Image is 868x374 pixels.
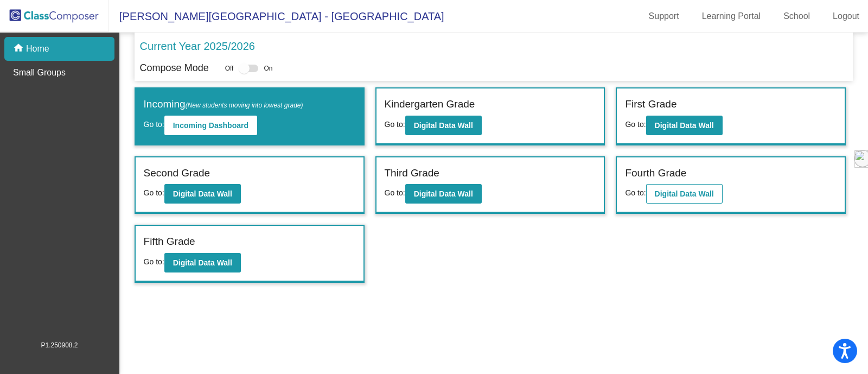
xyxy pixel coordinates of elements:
b: Digital Data Wall [414,121,473,130]
b: Digital Data Wall [414,189,473,198]
span: Go to: [144,120,164,129]
label: Incoming [144,97,303,112]
span: Go to: [625,120,646,129]
label: Third Grade [385,166,439,181]
a: Learning Portal [693,8,770,25]
span: Go to: [625,188,646,197]
label: Fifth Grade [144,234,195,250]
p: Small Groups [13,66,66,79]
button: Digital Data Wall [646,116,723,135]
span: Off [225,64,234,73]
label: Kindergarten Grade [385,97,475,112]
a: Logout [824,8,868,25]
p: Compose Mode [140,61,209,75]
button: Digital Data Wall [646,184,723,204]
b: Incoming Dashboard [173,121,248,130]
button: Digital Data Wall [405,184,482,204]
b: Digital Data Wall [655,121,714,130]
span: Go to: [385,188,405,197]
button: Incoming Dashboard [164,116,257,135]
p: Home [26,42,49,55]
b: Digital Data Wall [173,189,232,198]
button: Digital Data Wall [405,116,482,135]
p: Current Year 2025/2026 [140,38,255,54]
b: Digital Data Wall [655,189,714,198]
a: School [775,8,819,25]
button: Digital Data Wall [164,184,241,204]
label: Fourth Grade [625,166,686,181]
span: [PERSON_NAME][GEOGRAPHIC_DATA] - [GEOGRAPHIC_DATA] [108,8,444,25]
button: Digital Data Wall [164,253,241,272]
label: Second Grade [144,166,210,181]
span: Go to: [144,257,164,266]
mat-icon: home [13,42,26,55]
span: Go to: [144,188,164,197]
span: (New students moving into lowest grade) [186,102,303,109]
span: On [264,64,272,73]
b: Digital Data Wall [173,258,232,267]
label: First Grade [625,97,676,112]
a: Support [640,8,688,25]
span: Go to: [385,120,405,129]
